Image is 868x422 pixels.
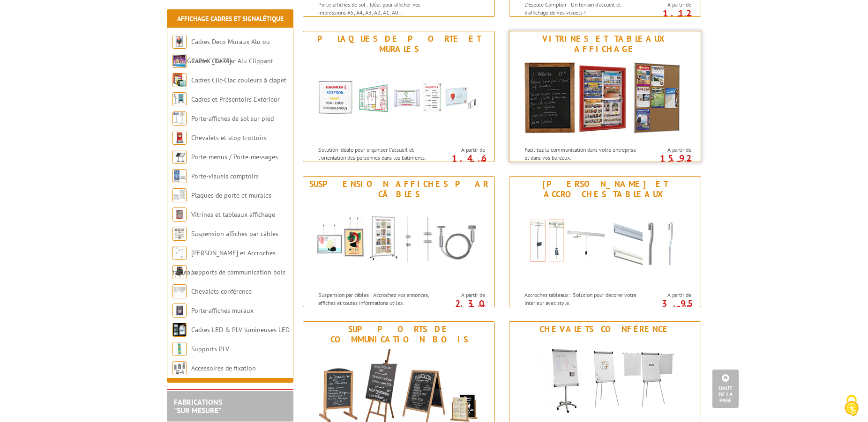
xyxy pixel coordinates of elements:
a: Haut de la page [712,370,739,408]
a: Cadres Clic-Clac Alu Clippant [191,57,273,65]
span: A partir de [644,146,691,154]
img: Porte-menus / Porte-messages [172,150,187,164]
span: A partir de [437,146,485,154]
img: Vitrines et tableaux affichage [172,207,187,222]
span: A partir de [644,1,691,8]
img: Porte-affiches muraux [172,304,187,318]
div: Supports de communication bois [306,324,492,345]
a: Vitrines et tableaux affichage Vitrines et tableaux affichage Facilitez la communication dans vot... [509,31,701,162]
img: Cimaises et Accroches tableaux [518,202,692,286]
a: Cadres LED & PLV lumineuses LED [191,326,290,334]
a: Cadres Clic-Clac couleurs à clapet [191,76,286,84]
button: Cookies (fenêtre modale) [835,390,868,422]
a: Cadres et Présentoirs Extérieur [191,95,280,104]
img: Cadres Clic-Clac couleurs à clapet [172,73,187,87]
img: Accessoires de fixation [172,361,187,375]
p: L'Espace Comptoir : Un terrain d'accueil et d'affichage de vos visuels ! [524,0,641,16]
img: Cadres LED & PLV lumineuses LED [172,323,187,337]
p: 2.30 € [433,301,485,312]
img: Vitrines et tableaux affichage [518,57,692,141]
img: Cadres et Présentoirs Extérieur [172,92,187,106]
sup: HT [478,158,485,166]
img: Plaques de porte et murales [312,57,486,141]
a: Chevalets conférence [191,287,252,296]
div: [PERSON_NAME] et Accroches tableaux [512,179,698,200]
div: Vitrines et tableaux affichage [512,34,698,54]
a: Porte-affiches de sol sur pied [191,114,274,123]
sup: HT [684,304,691,311]
a: Porte-visuels comptoirs [191,172,259,180]
a: Supports PLV [191,345,229,353]
a: Plaques de porte et murales [191,191,271,200]
img: Chevalets et stop trottoirs [172,131,187,145]
sup: HT [684,158,691,166]
img: Porte-affiches de sol sur pied [172,111,187,126]
a: Porte-menus / Porte-messages [191,153,278,161]
a: Vitrines et tableaux affichage [191,210,275,219]
p: 15.92 € [639,155,691,167]
p: Porte-affiches de sol : Idéal pour afficher vos impressions A5, A4, A3, A2, A1, A0... [318,0,434,16]
a: Accessoires de fixation [191,364,256,372]
img: Supports PLV [172,342,187,356]
a: [PERSON_NAME] et Accroches tableaux Cimaises et Accroches tableaux Accroches tableaux : Solution ... [509,176,701,307]
sup: HT [478,304,485,311]
div: Chevalets conférence [512,324,698,334]
p: 3.95 € [639,301,691,312]
a: Cadres Deco Muraux Alu ou [GEOGRAPHIC_DATA] [172,37,270,65]
a: Plaques de porte et murales Plaques de porte et murales Solution idéale pour organiser l'accueil ... [303,31,495,162]
img: Cadres Deco Muraux Alu ou Bois [172,35,187,49]
a: Supports de communication bois [191,268,285,276]
p: 1.12 € [639,10,691,22]
a: Chevalets et stop trottoirs [191,133,267,142]
span: A partir de [437,291,485,299]
a: Suspension affiches par câbles [191,230,278,238]
a: [PERSON_NAME] et Accroches tableaux [172,249,276,276]
p: 1.46 € [433,155,485,167]
a: Porte-affiches muraux [191,306,254,315]
img: Cookies (fenêtre modale) [840,394,863,417]
img: Suspension affiches par câbles [312,202,486,286]
img: Plaques de porte et murales [172,188,187,202]
p: Solution idéale pour organiser l'accueil et l'orientation des personnes dans les bâtiments. [318,146,434,162]
div: Plaques de porte et murales [306,34,492,54]
a: Affichage Cadres et Signalétique [177,15,284,23]
p: Accroches tableaux : Solution pour décorer votre intérieur avec style. [524,291,641,307]
img: Chevalets conférence [518,337,692,421]
a: Suspension affiches par câbles Suspension affiches par câbles Suspension par câbles : Accrochez v... [303,176,495,307]
img: Porte-visuels comptoirs [172,169,187,183]
p: Facilitez la communication dans votre entreprise et dans vos bureaux. [524,146,641,162]
sup: HT [684,13,691,21]
span: A partir de [644,291,691,299]
img: Cimaises et Accroches tableaux [172,246,187,260]
img: Suspension affiches par câbles [172,227,187,241]
div: Suspension affiches par câbles [306,179,492,200]
img: Chevalets conférence [172,284,187,298]
p: Suspension par câbles : Accrochez vos annonces, affiches et toutes informations utiles. [318,291,434,307]
a: FABRICATIONS"Sur Mesure" [174,397,222,415]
